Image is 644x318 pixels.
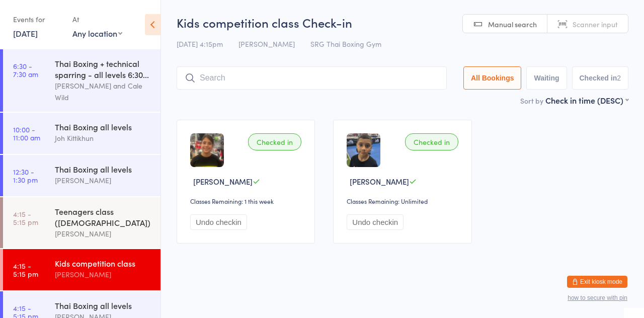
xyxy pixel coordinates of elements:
[190,133,224,167] img: image1730273180.png
[13,262,38,278] time: 4:15 - 5:15 pm
[55,164,152,175] div: Thai Boxing all levels
[190,214,247,230] button: Undo checkin
[55,132,152,144] div: Joh Kittikhun
[13,28,38,39] a: [DATE]
[55,228,152,240] div: [PERSON_NAME]
[405,133,458,150] div: Checked in
[72,28,122,39] div: Any location
[526,66,567,90] button: Waiting
[190,197,304,205] div: Classes Remaining: 1 this week
[55,58,152,80] div: Thai Boxing + technical sparring - all levels 6:30...
[310,39,381,49] span: SRG Thai Boxing Gym
[567,276,627,288] button: Exit kiosk mode
[13,125,40,141] time: 10:00 - 11:00 am
[545,95,628,106] div: Check in time (DESC)
[350,176,409,187] span: [PERSON_NAME]
[55,300,152,311] div: Thai Boxing all levels
[13,62,38,78] time: 6:30 - 7:30 am
[238,39,295,49] span: [PERSON_NAME]
[3,113,160,154] a: 10:00 -11:00 amThai Boxing all levelsJoh Kittikhun
[55,121,152,132] div: Thai Boxing all levels
[347,214,404,230] button: Undo checkin
[72,11,122,28] div: At
[3,155,160,196] a: 12:30 -1:30 pmThai Boxing all levels[PERSON_NAME]
[177,66,447,90] input: Search
[3,49,160,112] a: 6:30 -7:30 amThai Boxing + technical sparring - all levels 6:30...[PERSON_NAME] and Cale Wild
[248,133,301,150] div: Checked in
[617,74,621,82] div: 2
[55,175,152,186] div: [PERSON_NAME]
[463,66,522,90] button: All Bookings
[347,197,461,205] div: Classes Remaining: Unlimited
[568,294,627,301] button: how to secure with pin
[347,133,380,167] img: image1747031063.png
[177,14,628,31] h2: Kids competition class Check-in
[177,39,223,49] span: [DATE] 4:15pm
[488,19,537,29] span: Manual search
[13,168,38,184] time: 12:30 - 1:30 pm
[13,210,38,226] time: 4:15 - 5:15 pm
[193,176,253,187] span: [PERSON_NAME]
[3,197,160,248] a: 4:15 -5:15 pmTeenagers class ([DEMOGRAPHIC_DATA])[PERSON_NAME]
[3,249,160,290] a: 4:15 -5:15 pmKids competition class[PERSON_NAME]
[55,80,152,103] div: [PERSON_NAME] and Cale Wild
[55,206,152,228] div: Teenagers class ([DEMOGRAPHIC_DATA])
[520,96,543,106] label: Sort by
[55,269,152,280] div: [PERSON_NAME]
[573,19,618,29] span: Scanner input
[572,66,629,90] button: Checked in2
[13,11,62,28] div: Events for
[55,258,152,269] div: Kids competition class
